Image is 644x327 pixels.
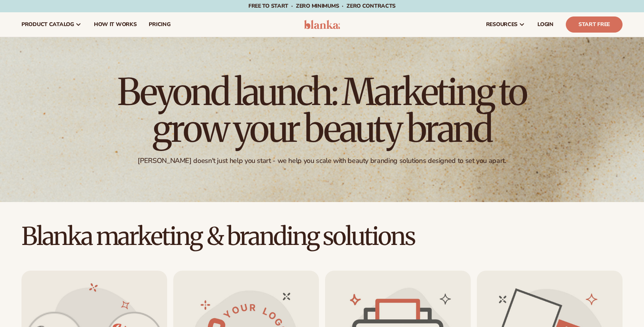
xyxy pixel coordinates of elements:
[248,2,396,10] span: Free to start · ZERO minimums · ZERO contracts
[138,156,506,165] div: [PERSON_NAME] doesn't just help you start - we help you scale with beauty branding solutions desi...
[143,12,176,37] a: pricing
[486,21,517,28] span: resources
[531,12,560,37] a: LOGIN
[149,21,170,28] span: pricing
[537,21,554,28] span: LOGIN
[88,12,143,37] a: How It Works
[94,21,137,28] span: How It Works
[480,12,531,37] a: resources
[15,12,88,37] a: product catalog
[566,16,623,33] a: Start Free
[304,20,340,29] img: logo
[21,21,74,28] span: product catalog
[111,74,533,147] h1: Beyond launch: Marketing to grow your beauty brand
